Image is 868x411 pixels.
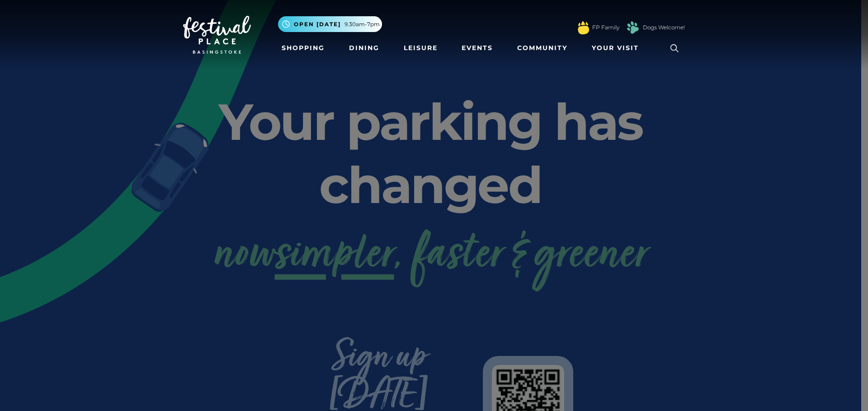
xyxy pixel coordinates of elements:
a: Dogs Welcome! [643,23,685,32]
a: Shopping [278,40,328,56]
a: Dining [345,40,383,56]
a: Leisure [400,40,441,56]
span: Your Visit [592,43,639,53]
span: Open [DATE] [294,20,341,28]
a: FP Family [592,23,619,32]
a: Events [458,40,496,56]
span: 9.30am-7pm [344,20,380,28]
img: Festival Place Logo [183,16,251,54]
button: Open [DATE] 9.30am-7pm [278,16,382,32]
a: Community [514,40,571,56]
a: Your Visit [588,40,647,56]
